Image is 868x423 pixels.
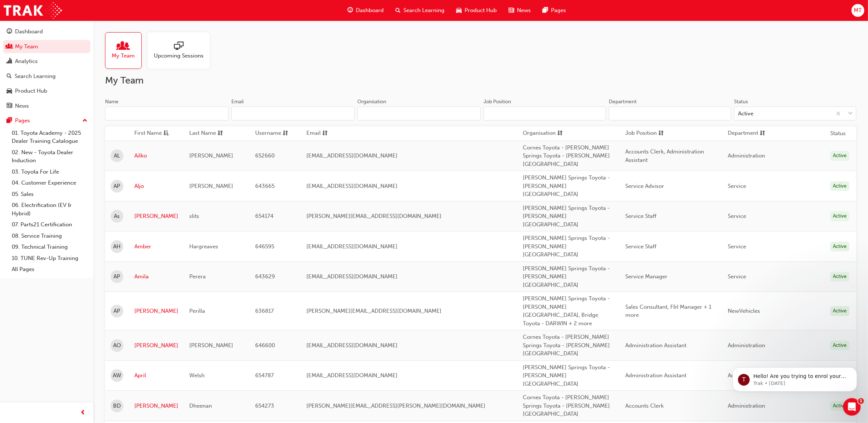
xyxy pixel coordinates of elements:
a: April [134,371,178,380]
img: Trak [4,2,62,19]
div: Active [738,110,753,118]
button: Pages [3,114,90,127]
div: Active [830,211,849,221]
span: 652660 [255,152,275,159]
span: Accounts Clerk [625,402,664,409]
span: Service Staff [625,243,656,250]
span: guage-icon [347,6,353,15]
a: [PERSON_NAME] [134,402,178,410]
span: Username [255,129,281,138]
a: [PERSON_NAME] [134,341,178,350]
p: Message from Trak, sent 20w ago [32,28,126,35]
div: Organisation [357,98,386,105]
a: search-iconSearch Learning [390,3,450,18]
span: Administration [728,402,765,409]
span: [EMAIL_ADDRESS][DOMAIN_NAME] [306,152,398,159]
input: Organisation [357,107,481,120]
span: pages-icon [7,118,12,124]
a: All Pages [9,264,90,275]
span: Welsh [189,372,205,379]
span: [EMAIL_ADDRESS][DOMAIN_NAME] [306,273,398,280]
span: people-icon [7,44,12,50]
span: First Name [134,129,162,138]
a: Aljo [134,182,178,190]
span: Cornes Toyota - [PERSON_NAME] Springs Toyota - [PERSON_NAME][GEOGRAPHIC_DATA] [523,144,610,167]
span: Service [728,243,746,250]
span: AP [114,307,120,315]
a: 06. Electrification (EV & Hybrid) [9,200,90,219]
span: AP [114,182,120,190]
span: Administration Assistant [625,342,686,349]
div: Active [830,151,849,161]
span: AL [114,152,120,160]
span: Job Position [625,129,657,138]
a: 05. Sales [9,189,90,200]
span: News [517,6,531,15]
span: [PERSON_NAME] Springs Toyota - [PERSON_NAME][GEOGRAPHIC_DATA] [523,174,610,197]
div: Name [105,98,119,105]
span: 636817 [255,308,274,314]
button: Job Positionsorting-icon [625,129,666,138]
a: 04. Customer Experience [9,177,90,189]
button: Last Namesorting-icon [189,129,230,138]
button: Usernamesorting-icon [255,129,295,138]
a: News [3,99,90,113]
button: DashboardMy TeamAnalyticsSearch LearningProduct HubNews [3,23,90,114]
h2: My Team [105,75,856,86]
span: Upcoming Sessions [154,52,204,60]
span: Cornes Toyota - [PERSON_NAME] Springs Toyota - [PERSON_NAME][GEOGRAPHIC_DATA] [523,394,610,417]
div: Active [830,272,849,282]
a: [PERSON_NAME] [134,307,178,315]
span: up-icon [82,116,87,126]
span: 1 [858,398,864,404]
div: Pages [15,116,30,125]
span: MT [854,6,862,15]
a: 08. Service Training [9,230,90,242]
span: [EMAIL_ADDRESS][DOMAIN_NAME] [306,342,398,349]
div: Dashboard [15,27,43,36]
span: [PERSON_NAME] [189,342,233,349]
div: Active [830,242,849,252]
a: My Team [3,40,90,53]
span: [PERSON_NAME] [189,152,233,159]
span: Service Manager [625,273,667,280]
span: people-icon [119,41,128,52]
div: Search Learning [15,72,56,81]
span: 643665 [255,183,275,189]
span: [PERSON_NAME] [189,183,233,189]
span: Dheenan [189,402,212,409]
div: Department [609,98,637,105]
span: Service Staff [625,213,656,219]
span: AW [113,371,121,380]
span: Organisation [523,129,556,138]
span: AH [113,242,121,251]
span: 654273 [255,402,274,409]
span: 654174 [255,213,273,219]
span: Service [728,213,746,219]
span: car-icon [456,6,462,15]
div: Active [830,401,849,411]
span: AO [113,341,121,350]
span: Sales Consultant, F&I Manager + 1 more [625,304,711,319]
div: Status [734,98,748,105]
span: [PERSON_NAME][EMAIL_ADDRESS][DOMAIN_NAME] [306,308,442,314]
span: BD [113,402,121,410]
a: [PERSON_NAME] [134,212,178,220]
span: Accounts Clerk, Administration Assistant [625,148,704,163]
button: Organisationsorting-icon [523,129,563,138]
span: Hello! Are you trying to enrol your staff in a face to face training session? Check out the video... [32,21,124,56]
button: Departmentsorting-icon [728,129,768,138]
a: pages-iconPages [537,3,572,18]
span: sessionType_ONLINE_URL-icon [174,41,183,52]
a: guage-iconDashboard [342,3,390,18]
a: Dashboard [3,25,90,38]
span: Perilla [189,308,205,314]
div: Job Position [484,98,511,105]
span: [PERSON_NAME] Springs Toyota - [PERSON_NAME][GEOGRAPHIC_DATA] [523,364,610,387]
span: pages-icon [543,6,548,15]
a: 09. Technical Training [9,241,90,253]
a: Search Learning [3,70,90,83]
span: Service [728,273,746,280]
